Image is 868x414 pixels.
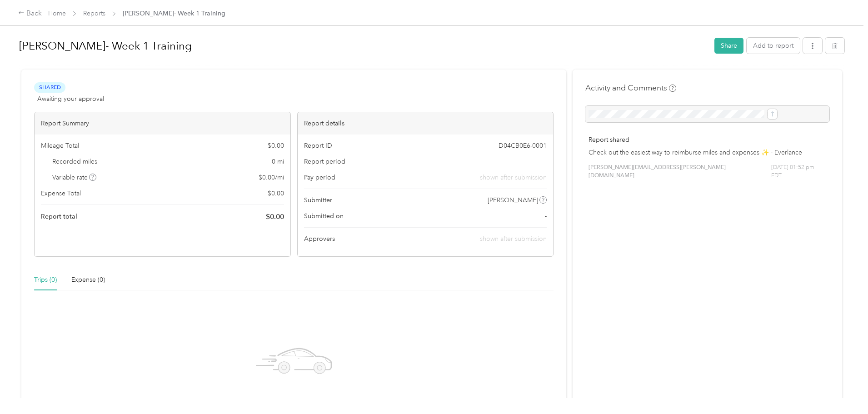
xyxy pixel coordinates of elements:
span: Expense Total [41,189,81,198]
span: Submitted on [304,211,344,221]
span: $ 0.00 [266,211,284,222]
span: [DATE] 01:52 pm EDT [771,164,826,180]
span: $ 0.00 [268,189,284,198]
div: Expense (0) [71,275,105,285]
span: [PERSON_NAME][EMAIL_ADDRESS][PERSON_NAME][DOMAIN_NAME] [589,164,771,180]
span: $ 0.00 / mi [259,173,284,182]
span: Mileage Total [41,141,79,150]
span: Report total [41,212,77,221]
div: Report details [298,112,554,135]
span: Variable rate [52,173,97,182]
span: [PERSON_NAME] [488,195,538,205]
h1: Madruga- Week 1 Training [19,35,708,57]
span: 0 mi [272,157,284,166]
span: $ 0.00 [268,141,284,150]
div: Trips (0) [34,275,57,285]
span: Report period [304,157,345,166]
div: Report Summary [35,112,290,135]
span: Pay period [304,173,335,182]
span: Recorded miles [52,157,97,166]
span: Shared [34,82,65,93]
span: [PERSON_NAME]- Week 1 Training [123,9,225,18]
button: Add to report [747,38,800,54]
p: Report shared [589,135,826,145]
div: Back [18,8,42,19]
span: Submitter [304,195,332,205]
span: Awaiting your approval [37,94,104,104]
p: Check out the easiest way to reimburse miles and expenses ✨ - Everlance [589,148,826,157]
span: D04CB0E6-0001 [499,141,547,150]
span: shown after submission [480,173,547,182]
button: Share [714,38,743,54]
span: shown after submission [480,235,547,243]
h4: Activity and Comments [585,82,676,94]
a: Home [48,10,66,17]
a: Reports [83,10,105,17]
span: Report ID [304,141,332,150]
span: Approvers [304,234,335,244]
span: - [545,211,547,221]
iframe: Everlance-gr Chat Button Frame [817,363,868,414]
